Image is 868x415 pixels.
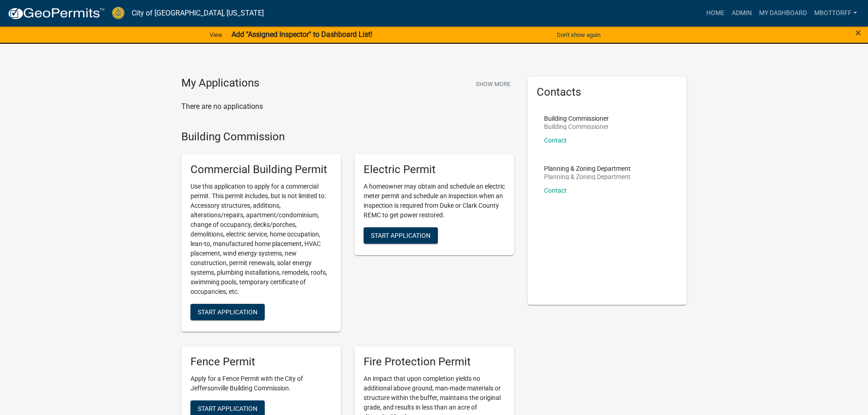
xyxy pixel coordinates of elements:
[198,405,257,412] span: Start Application
[132,5,264,21] a: City of [GEOGRAPHIC_DATA], [US_STATE]
[364,227,438,244] button: Start Application
[181,77,259,90] h4: My Applications
[472,77,514,92] button: Show More
[190,182,332,297] p: Use this application to apply for a commercial permit. This permit includes, but is not limited t...
[537,86,678,99] h5: Contacts
[544,165,631,172] p: Planning & Zoning Department
[364,355,505,369] h5: Fire Protection Permit
[811,5,861,22] a: Mbottorff
[190,355,332,369] h5: Fence Permit
[544,137,567,144] a: Contact
[181,101,514,112] p: There are no applications
[231,30,372,39] strong: Add "Assigned Inspector" to Dashboard List!
[112,7,124,19] img: City of Jeffersonville, Indiana
[190,163,332,176] h5: Commercial Building Permit
[544,115,609,122] p: Building Commissioner
[364,182,505,220] p: A homeowner may obtain and schedule an electric meter permit and schedule an inspection when an i...
[364,163,505,176] h5: Electric Permit
[544,174,631,180] p: Planning & Zoning Department
[181,130,514,143] h4: Building Commission
[544,187,567,194] a: Contact
[553,27,604,42] button: Don't show again
[855,27,861,38] button: Close
[371,232,431,239] span: Start Application
[855,26,861,39] span: ×
[190,304,265,320] button: Start Application
[728,5,755,22] a: Admin
[190,374,332,393] p: Apply for a Fence Permit with the City of Jeffersonville Building Commission.
[544,123,609,130] p: Building Commissioner
[198,308,257,316] span: Start Application
[703,5,728,22] a: Home
[206,27,226,42] a: View
[755,5,811,22] a: My Dashboard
